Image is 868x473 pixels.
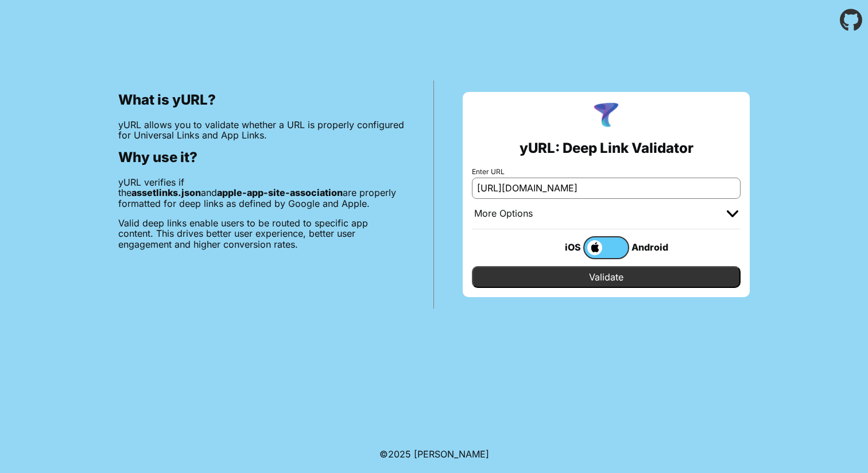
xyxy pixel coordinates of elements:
p: yURL allows you to validate whether a URL is properly configured for Universal Links and App Links. [118,120,405,141]
span: 2025 [388,448,411,460]
div: iOS [537,240,583,255]
div: Android [629,240,675,255]
p: yURL verifies if the and are properly formatted for deep links as defined by Google and Apple. [118,177,405,209]
p: Valid deep links enable users to be routed to specific app content. This drives better user exper... [118,218,405,249]
b: apple-app-site-association [217,187,343,198]
img: yURL Logo [591,101,621,131]
label: Enter URL [472,168,741,176]
input: Validate [472,266,741,288]
div: More Options [474,208,533,220]
b: assetlinks.json [131,187,201,198]
a: Michael Ibragimchayev's Personal Site [414,448,489,460]
h2: yURL: Deep Link Validator [520,140,693,156]
h2: Why use it? [118,149,405,166]
footer: © [379,435,489,473]
input: e.g. https://app.chayev.com/xyx [472,178,741,198]
img: chevron [727,210,738,217]
h2: What is yURL? [118,92,405,108]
